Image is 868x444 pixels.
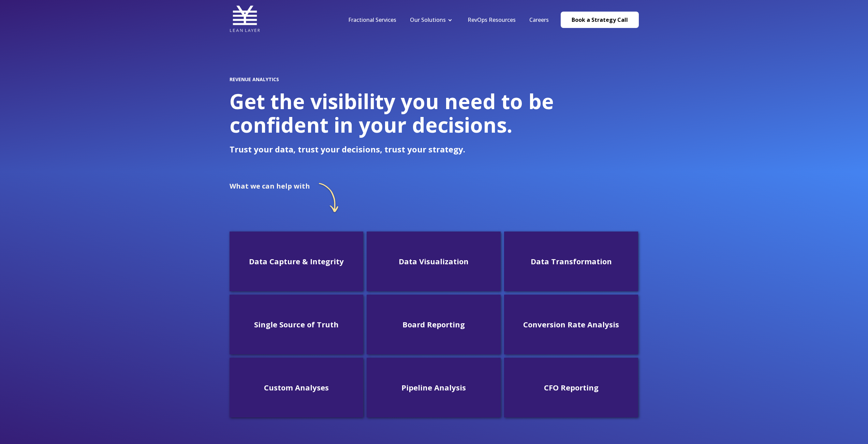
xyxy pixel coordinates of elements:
a: Fractional Services [348,16,396,24]
h3: Custom Analyses [235,382,358,393]
h1: Get the visibility you need to be confident in your decisions. [230,90,639,137]
p: Trust your data, trust your decisions, trust your strategy. [230,145,639,154]
h3: Data Transformation [510,256,633,267]
h3: Board Reporting [372,319,495,330]
h2: What we can help with [230,182,310,190]
h3: CFO Reporting [510,382,633,393]
div: Navigation Menu [341,16,556,24]
h3: Data Visualization [372,256,495,267]
a: Careers [529,16,549,24]
a: RevOps Resources [468,16,516,24]
h3: Pipeline Analysis [372,382,495,393]
img: Lean Layer Logo [230,3,260,34]
h3: Conversion Rate Analysis [510,319,633,330]
a: Our Solutions [410,16,446,24]
h3: Data Capture & Integrity [235,256,358,267]
a: Book a Strategy Call [561,12,639,28]
h2: REVENUE ANALYTICS [230,77,639,82]
h3: Single Source of Truth [235,319,358,330]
